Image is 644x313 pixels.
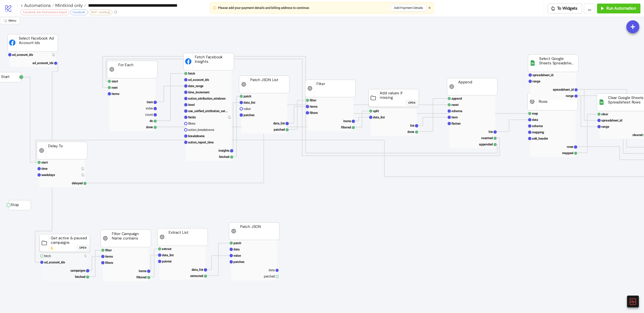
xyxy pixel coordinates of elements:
[548,4,582,13] button: To Widgets
[79,245,86,250] div: Open
[606,6,636,11] span: Run Automation
[4,19,7,22] span: radius-bottomright
[112,86,118,89] text: next
[188,72,195,75] text: fetch
[188,103,195,107] text: level
[188,109,228,113] text: use_unified_attribution_set...
[532,124,543,128] text: schema
[12,53,33,57] text: ad_account_ids
[8,19,16,22] span: Menu
[394,6,423,10] span: Add Payment Details
[597,4,640,13] button: Run Automation
[188,122,195,125] text: filters
[244,113,254,117] text: patches
[21,9,69,15] div: Facebook Ads Performance Export
[41,161,48,164] text: start
[310,111,318,115] text: filters
[373,116,385,119] text: data_list
[112,92,119,96] text: items
[188,97,226,100] text: action_attribution_windows
[145,113,153,116] text: count
[451,103,459,107] text: reset
[105,261,113,265] text: filters
[390,4,426,11] button: Add Payment Details
[343,119,351,123] text: items
[188,134,205,138] text: breakdowns
[233,260,244,264] text: patches
[112,80,118,83] text: start
[70,9,88,15] div: Facebook
[54,3,86,8] a: Mintkind only
[557,6,578,11] span: To Widgets
[244,95,251,98] text: patch
[162,247,172,251] text: extract
[406,100,417,105] button: Open
[310,105,318,108] text: items
[218,5,310,10] div: Please add your payment details and billing address to continue.
[233,248,240,251] text: data
[233,241,241,245] text: patch
[41,173,55,177] text: weekdays
[41,167,48,170] text: time
[532,73,553,77] text: spreadsheet_id
[410,124,414,127] text: list
[553,88,574,91] text: spreadsheet_id
[269,268,275,272] text: data
[188,141,214,144] text: action_report_time
[54,2,83,8] span: Mintkind only
[601,119,622,122] text: spreadsheet_id
[77,245,88,250] button: Open
[273,122,285,125] text: data_list
[21,3,54,8] a: < Automations
[218,149,229,152] text: insights
[567,145,573,149] text: rows
[188,116,196,119] text: fields
[584,4,595,13] button: ...
[244,101,255,104] text: data_list
[192,268,203,271] text: data_list
[188,128,214,132] text: action_breakdowns
[188,78,209,82] text: ad_account_ids
[451,97,462,100] text: append
[188,90,210,94] text: time_increment
[146,107,153,110] text: index
[310,99,316,102] text: filter
[566,94,574,98] text: range
[408,100,415,105] div: Open
[188,84,203,88] text: date_range
[428,6,431,9] button: close
[532,137,548,140] text: add_header
[105,255,113,258] text: items
[162,260,172,263] text: pointer
[89,9,112,15] div: [WIP - building]
[451,116,458,119] text: item
[601,125,609,128] text: range
[213,6,216,9] span: exclamation-circle
[139,269,146,273] text: items
[532,80,540,83] text: range
[105,248,112,252] text: filter
[70,269,86,272] text: campaigns
[32,61,53,65] text: ad_account_ids
[44,260,65,264] text: ad_account_ids
[451,109,462,113] text: schema
[451,122,461,125] text: flatten
[532,130,544,134] text: mapping
[44,254,51,258] text: fetch
[373,109,379,113] text: split
[244,107,251,111] text: value
[233,254,241,257] text: value
[147,100,153,104] text: item
[162,253,174,257] text: data_list
[532,118,538,122] text: data
[601,112,608,116] text: clear
[532,112,538,115] text: map
[489,130,493,134] text: list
